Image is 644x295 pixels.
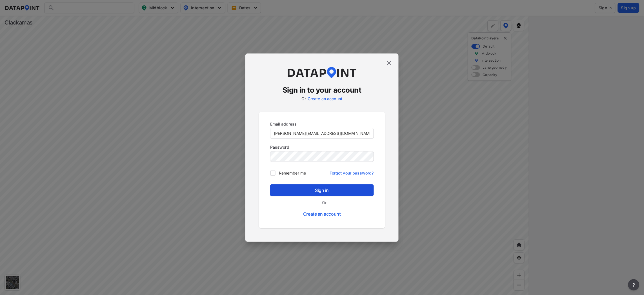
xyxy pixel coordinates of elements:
[275,187,369,194] span: Sign in
[259,85,385,95] h3: Sign in to your account
[270,128,374,138] input: you@example.com
[628,279,639,290] button: more
[270,184,374,196] button: Sign in
[303,211,341,217] a: Create an account
[279,170,306,176] span: Remember me
[301,96,306,101] label: Or
[632,281,636,288] span: ?
[308,96,343,101] a: Create an account
[386,60,392,66] img: close.efbf2170.svg
[330,167,374,176] a: Forgot your password?
[270,121,374,127] p: Email address
[270,144,374,150] p: Password
[319,200,330,205] label: Or
[287,67,357,78] img: dataPointLogo.9353c09d.svg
